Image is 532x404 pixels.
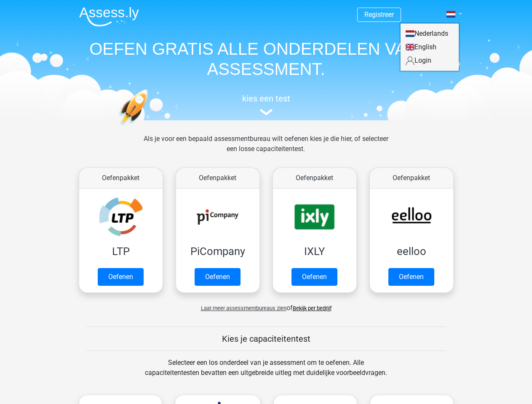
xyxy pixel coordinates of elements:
a: Oefenen [98,268,144,286]
div: of [72,296,460,313]
a: Oefenen [195,268,241,286]
img: Assessly [79,7,139,27]
img: oefenen [119,89,181,165]
a: Registreer [364,11,394,19]
h5: Kies je capaciteitentest [86,334,446,344]
img: assessment [260,109,273,115]
div: Als je voor een bepaald assessmentbureau wilt oefenen kies je die hier, of selecteer een losse ca... [137,134,395,164]
a: Nederlands [401,27,459,40]
a: Oefenen [291,268,337,286]
div: Selecteer een los onderdeel van je assessment om te oefenen. Alle capaciteitentesten bevatten een... [137,358,395,388]
a: kies een test [72,93,460,116]
span: Laat meer assessmentbureaus zien [201,305,286,311]
h5: kies een test [72,93,460,104]
h1: OEFEN GRATIS ALLE ONDERDELEN VAN JE ASSESSMENT. [72,39,460,79]
a: Bekijk per bedrijf [293,305,331,311]
a: Oefenen [388,268,434,286]
a: English [401,40,459,54]
a: Login [401,54,459,67]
